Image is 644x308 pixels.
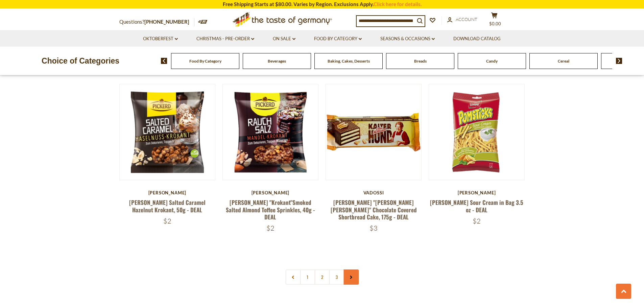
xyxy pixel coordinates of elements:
[120,84,215,180] img: Pickerd Salted Caramel Hazelnut Krokant, 50g - DEAL
[429,84,525,180] img: Lorenz Pomsticks Sour Cream in Bag 3.5 oz - DEAL
[489,21,501,26] span: $0.00
[616,58,622,64] img: next arrow
[380,35,435,43] a: Seasons & Occasions
[430,198,523,214] a: [PERSON_NAME] Sour Cream in Bag 3.5 oz - DEAL
[326,190,422,195] div: Vadossi
[266,224,275,232] span: $2
[374,1,422,7] a: Click here for details.
[429,190,525,195] div: [PERSON_NAME]
[273,35,295,43] a: On Sale
[268,58,286,64] a: Beverages
[328,58,370,64] a: Baking, Cakes, Desserts
[369,224,378,232] span: $3
[196,35,254,43] a: Christmas - PRE-ORDER
[119,190,216,195] div: [PERSON_NAME]
[486,58,498,64] a: Candy
[558,58,569,64] a: Cereal
[331,198,417,221] a: [PERSON_NAME] "[PERSON_NAME] [PERSON_NAME]" Chocolate Covered Shortbread Cake, 175g - DEAL
[300,269,315,285] a: 1
[143,35,178,43] a: Oktoberfest
[447,16,477,23] a: Account
[329,269,344,285] a: 3
[161,58,167,64] img: previous arrow
[314,269,330,285] a: 2
[189,58,221,64] a: Food By Category
[473,217,481,225] span: $2
[453,35,501,43] a: Download Catalog
[163,217,171,225] span: $2
[456,17,477,22] span: Account
[326,84,422,180] img: Oma Hartmann
[484,12,505,29] button: $0.00
[414,58,427,64] a: Breads
[119,18,194,26] p: Questions?
[129,198,206,214] a: [PERSON_NAME] Salted Caramel Hazelnut Krokant, 50g - DEAL
[222,190,319,195] div: [PERSON_NAME]
[223,84,318,180] img: Pickerd "Krokant"Smoked Salted Almond Toffee Sprinkles, 40g - DEAL
[144,19,189,25] a: [PHONE_NUMBER]
[314,35,362,43] a: Food By Category
[226,198,315,221] a: [PERSON_NAME] "Krokant"Smoked Salted Almond Toffee Sprinkles, 40g - DEAL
